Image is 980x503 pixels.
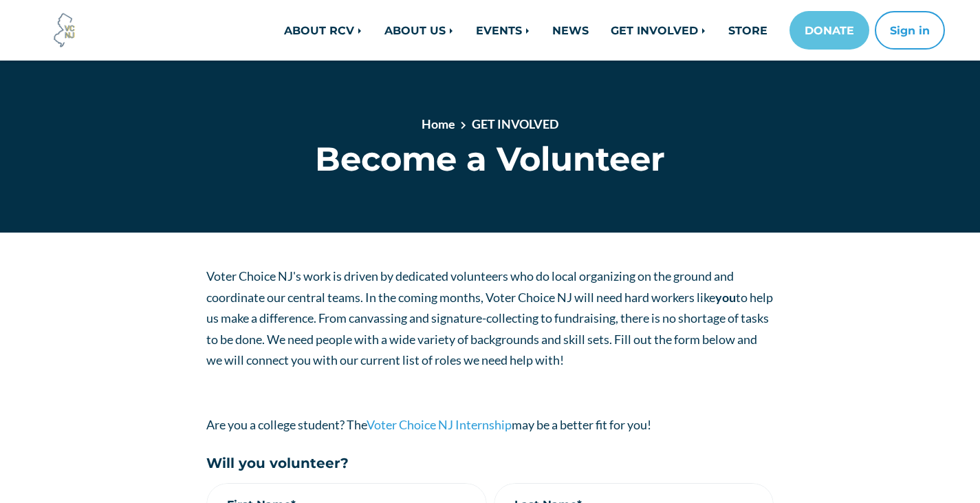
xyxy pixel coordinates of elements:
a: DONATE [790,11,869,50]
a: ABOUT US [373,17,465,44]
h5: Will you volunteer? [206,456,774,472]
a: ABOUT RCV [273,17,373,44]
a: Voter Choice NJ Internship [367,417,512,432]
a: NEWS [541,17,600,44]
a: STORE [717,17,778,44]
nav: Main navigation [196,11,945,50]
a: GET INVOLVED [600,17,717,44]
p: Voter Choice NJ's work is driven by dedicated volunteers who do local organizing on the ground an... [206,266,774,371]
a: Home [422,116,455,131]
nav: breadcrumb [255,115,724,139]
h1: Become a Volunteer [206,139,774,179]
button: Sign in or sign up [875,11,945,50]
a: GET INVOLVED [472,116,558,131]
p: Are you a college student? The may be a better fit for you! [206,414,774,436]
strong: you [715,290,736,305]
img: Voter Choice NJ [46,12,83,49]
a: EVENTS [465,17,541,44]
